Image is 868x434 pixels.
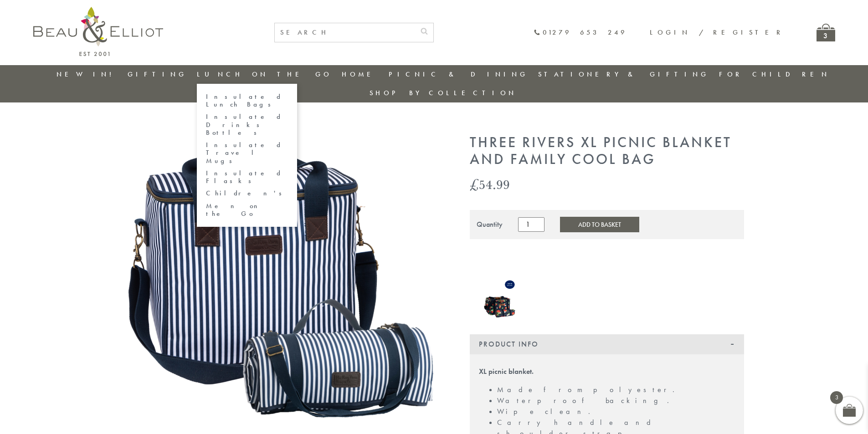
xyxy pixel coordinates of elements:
a: Insulated Drinks Bottles [206,113,288,137]
input: Product quantity [518,217,544,232]
h1: Three Rivers XL Picnic Blanket and Family Cool Bag [470,134,744,168]
img: Three Rivers XL Picnic Blanket and Family Cool Bag [124,134,443,424]
input: SEARCH [275,23,415,42]
a: Strawberries & Cream Large Quilted Picnic Blanket and Family Cool Bag [483,278,517,321]
a: Picnic & Dining [389,70,528,79]
a: 3 [817,24,835,41]
strong: XL picnic blanket. [479,367,534,376]
span: £ [470,175,479,194]
a: For Children [719,70,830,79]
a: Login / Register [650,28,785,37]
li: Made from polyester. [497,384,735,395]
a: Men on the Go [206,202,288,218]
a: New in! [56,70,118,79]
img: logo [33,7,163,56]
a: Insulated Flasks [206,169,288,185]
button: Add to Basket [560,217,639,232]
a: Home [342,70,378,79]
a: Lunch On The Go [197,70,332,79]
bdi: 54.99 [470,175,510,194]
iframe: Secure express checkout frame [468,245,746,266]
a: Children's [206,189,288,197]
a: Gifting [128,70,187,79]
li: Wipe clean. [497,406,735,417]
a: Shop by collection [370,88,517,97]
span: 3 [830,391,843,404]
a: Stationery & Gifting [538,70,709,79]
div: Quantity [477,220,503,229]
li: Waterproof backing. [497,395,735,406]
a: Insulated Lunch Bags [206,93,288,109]
div: Product Info [470,334,744,354]
img: Strawberries & Cream Large Quilted Picnic Blanket and Family Cool Bag [483,278,517,319]
a: 01279 653 249 [534,29,627,36]
a: Insulated Travel Mugs [206,141,288,165]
